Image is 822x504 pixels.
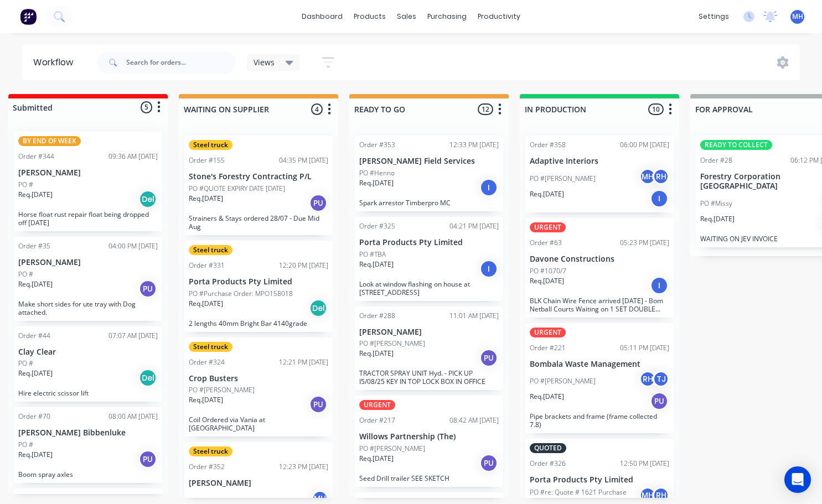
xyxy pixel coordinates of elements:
[359,221,395,231] div: Order #325
[653,487,669,503] div: RH
[693,8,735,25] div: settings
[14,132,162,231] div: BY END OF WEEKOrder #34409:36 AM [DATE][PERSON_NAME]PO #Req.[DATE]DelHorse float rust repair floa...
[189,261,225,271] div: Order #331
[449,415,499,425] div: 08:42 AM [DATE]
[359,415,395,425] div: Order #217
[189,172,328,181] p: Stone's Forestry Contracting P/L
[189,289,293,299] p: PO #Purchase Order: MPO158018
[700,199,732,209] p: PO #Missy
[530,412,669,429] p: Pipe brackets and frame (frame collected 7.8)
[189,462,225,472] div: Order #352
[189,446,232,456] div: Steel truck
[189,245,232,255] div: Steel truck
[279,261,328,271] div: 12:20 PM [DATE]
[184,241,333,332] div: Steel truckOrder #33112:20 PM [DATE]Porta Products Pty LimitedPO #Purchase Order: MPO158018Req.[D...
[20,8,37,25] img: Factory
[189,184,285,194] p: PO #QUOTE EXPIRY DATE [DATE]
[33,56,79,69] div: Workflow
[18,440,33,450] p: PO #
[525,136,674,212] div: Order #35806:00 PM [DATE]Adaptive InteriorsPO #[PERSON_NAME]MHRHReq.[DATE]I
[355,136,503,211] div: Order #35312:33 PM [DATE][PERSON_NAME] Field ServicesPO #HennoReq.[DATE]ISpark arrestor Timberpro MC
[108,152,158,162] div: 09:36 AM [DATE]
[18,368,53,378] p: Req. [DATE]
[189,415,328,432] p: Coil Ordered via Vania at [GEOGRAPHIC_DATA]
[525,323,674,434] div: URGENTOrder #22105:11 PM [DATE]Bombala Waste ManagementPO #[PERSON_NAME]RHTJReq.[DATE]PUPipe brac...
[530,376,596,386] p: PO #[PERSON_NAME]
[108,241,158,251] div: 04:00 PM [DATE]
[18,241,50,251] div: Order #35
[525,218,674,318] div: URGENTOrder #6305:23 PM [DATE]Davone ConstructionsPO #1070/7Req.[DATE]IBLK Chain Wire Fence arriv...
[309,396,327,413] div: PU
[184,136,333,235] div: Steel truckOrder #15504:35 PM [DATE]Stone's Forestry Contracting P/LPO #QUOTE EXPIRY DATE [DATE]R...
[14,407,162,483] div: Order #7008:00 AM [DATE][PERSON_NAME] BibbenlukePO #Req.[DATE]PUBoom spray axles
[279,155,328,165] div: 04:35 PM [DATE]
[18,450,53,460] p: Req. [DATE]
[449,311,499,321] div: 11:01 AM [DATE]
[620,238,669,248] div: 05:23 PM [DATE]
[189,357,225,367] div: Order #324
[620,459,669,469] div: 12:50 PM [DATE]
[620,140,669,150] div: 06:00 PM [DATE]
[139,190,157,208] div: Del
[189,319,328,328] p: 2 lengths 40mm Bright Bar 4140grade
[530,222,566,232] div: URGENT
[126,51,236,74] input: Search for orders...
[359,349,394,358] p: Req. [DATE]
[700,214,735,224] p: Req. [DATE]
[18,358,33,368] p: PO #
[189,479,328,488] p: [PERSON_NAME]
[189,155,225,165] div: Order #155
[650,277,668,294] div: I
[620,343,669,353] div: 05:11 PM [DATE]
[480,260,498,278] div: I
[18,210,158,227] p: Horse float rust repair float being dropped off [DATE]
[639,371,656,387] div: RH
[359,454,394,464] p: Req. [DATE]
[189,277,328,287] p: Porta Products Pty Limited
[530,276,564,286] p: Req. [DATE]
[449,221,499,231] div: 04:21 PM [DATE]
[189,395,223,405] p: Req. [DATE]
[359,178,394,188] p: Req. [DATE]
[359,328,499,337] p: [PERSON_NAME]
[18,168,158,178] p: [PERSON_NAME]
[449,140,499,150] div: 12:33 PM [DATE]
[18,428,158,438] p: [PERSON_NAME] Bibbenluke
[254,56,275,68] span: Views
[530,443,566,453] div: QUOTED
[530,360,669,369] p: Bombala Waste Management
[189,342,232,352] div: Steel truck
[472,8,526,25] div: productivity
[189,385,255,395] p: PO #[PERSON_NAME]
[530,189,564,199] p: Req. [DATE]
[359,157,499,166] p: [PERSON_NAME] Field Services
[650,392,668,410] div: PU
[296,8,348,25] a: dashboard
[108,493,158,503] div: 08:00 AM [DATE]
[530,266,566,276] p: PO #1070/7
[309,194,327,212] div: PU
[530,140,566,150] div: Order #358
[359,250,386,259] p: PO #TBA
[139,450,157,468] div: PU
[480,179,498,196] div: I
[359,339,425,349] p: PO #[PERSON_NAME]
[184,337,333,437] div: Steel truckOrder #32412:21 PM [DATE]Crop BustersPO #[PERSON_NAME]Req.[DATE]PUCoil Ordered via Van...
[530,254,669,264] p: Davone Constructions
[18,136,81,146] div: BY END OF WEEK
[639,487,656,503] div: MH
[359,168,395,178] p: PO #Henno
[359,280,499,297] p: Look at window flashing on house at [STREET_ADDRESS]
[700,140,772,150] div: READY TO COLLECT
[359,432,499,441] p: Willows Partnership (The)
[650,190,668,207] div: I
[422,8,472,25] div: purchasing
[18,269,33,279] p: PO #
[480,349,498,367] div: PU
[784,466,811,493] div: Open Intercom Messenger
[139,369,157,387] div: Del
[359,199,499,207] p: Spark arrestor Timberpro MC
[653,371,669,387] div: TJ
[14,237,162,321] div: Order #3504:00 PM [DATE][PERSON_NAME]PO #Req.[DATE]PUMake short sides for ute tray with Dog attac...
[480,454,498,472] div: PU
